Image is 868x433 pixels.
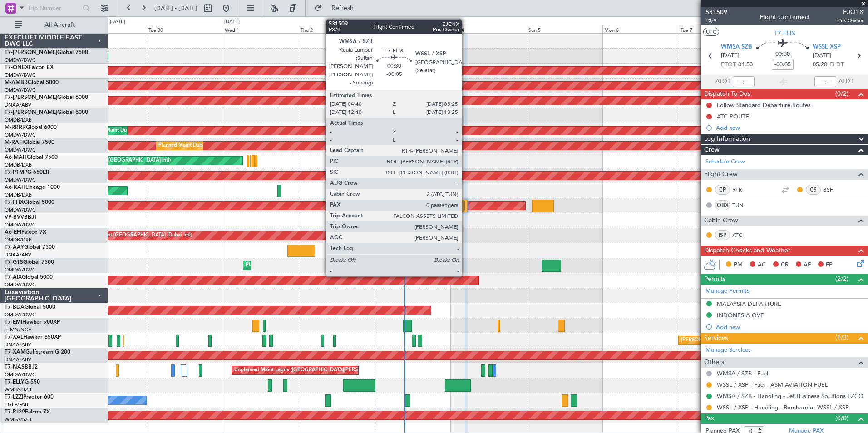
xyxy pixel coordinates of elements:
[733,76,755,87] input: --:--
[5,305,25,310] span: T7-BDA
[5,87,36,93] a: OMDW/DWC
[679,25,755,33] div: Tue 7
[716,323,863,331] div: Add new
[717,369,768,377] a: WMSA / SZB - Fuel
[5,95,57,100] span: T7-[PERSON_NAME]
[5,275,22,280] span: T7-AIX
[5,147,36,153] a: OMDW/DWC
[704,246,790,256] span: Dispatch Checks and Weather
[5,364,38,370] a: T7-NASBBJ2
[829,60,844,69] span: ELDT
[5,140,24,145] span: M-RAFI
[5,245,24,250] span: T7-AAY
[5,356,31,363] a: DNAA/ABV
[5,326,31,333] a: LFMN/NCE
[717,381,828,389] a: WSSL / XSP - Fuel - ASM AVIATION FUEL
[717,403,849,411] a: WSSL / XSP - Handling - Bombardier WSSL / XSP
[5,245,55,250] a: T7-AAYGlobal 7500
[738,60,753,69] span: 04:50
[5,80,28,85] span: M-AMBR
[5,275,53,280] a: T7-AIXGlobal 5000
[838,17,863,25] span: Pos Owner
[5,215,24,220] span: VP-BVV
[5,207,36,213] a: OMDW/DWC
[5,335,61,340] a: T7-XALHawker 850XP
[5,155,27,160] span: A6-MAH
[721,60,736,69] span: ETOT
[147,25,222,33] div: Tue 30
[5,266,36,273] a: OMDW/DWC
[71,25,147,33] div: Mon 29
[813,51,831,60] span: [DATE]
[5,305,55,310] a: T7-BDAGlobal 5000
[835,274,848,284] span: (2/2)
[781,261,789,270] span: CR
[732,231,753,239] a: ATC
[681,334,776,347] div: [PERSON_NAME] ([PERSON_NAME] Intl)
[24,22,96,28] span: All Aircraft
[5,320,22,325] span: T7-EMI
[5,80,59,85] a: M-AMBRGlobal 5000
[717,392,863,400] a: WMSA / SZB - Handling - Jet Business Solutions FZCO
[715,185,730,195] div: CP
[715,77,730,86] span: ATOT
[5,230,21,235] span: A6-EFI
[835,89,848,98] span: (0/2)
[5,416,31,423] a: WMSA/SZB
[734,261,743,270] span: PM
[5,110,88,115] a: T7-[PERSON_NAME]Global 6000
[717,113,749,120] div: ATC ROUTE
[704,274,725,285] span: Permits
[5,50,88,55] a: T7-[PERSON_NAME]Global 7500
[451,25,527,33] div: Sat 4
[5,170,49,175] a: T7-P1MPG-650ER
[5,260,23,265] span: T7-GTS
[223,25,299,33] div: Wed 1
[705,7,727,17] span: 531509
[704,413,714,424] span: Pax
[705,157,745,167] a: Schedule Crew
[704,333,728,344] span: Services
[5,185,25,190] span: A6-KAH
[246,259,335,272] div: Planned Maint Dubai (Al Maktoum Intl)
[5,409,50,415] a: T7-PJ29Falcon 7X
[154,4,197,12] span: [DATE] - [DATE]
[732,201,753,209] a: TUN
[835,413,848,423] span: (0/0)
[704,216,738,226] span: Cabin Crew
[5,192,32,198] a: OMDB/DXB
[813,43,841,52] span: WSSL XSP
[158,139,248,153] div: Planned Maint Dubai (Al Maktoum Intl)
[732,186,753,194] a: RTR
[5,170,27,175] span: T7-P1MP
[5,281,36,288] a: OMDW/DWC
[324,5,362,11] span: Refresh
[813,60,827,69] span: 05:20
[823,186,843,194] a: BSH
[5,65,54,70] a: T7-ONEXFalcon 8X
[110,18,125,26] div: [DATE]
[5,320,60,325] a: T7-EMIHawker 900XP
[703,28,719,36] button: UTC
[835,333,848,342] span: (1/3)
[5,162,32,168] a: OMDB/DXB
[5,50,57,55] span: T7-[PERSON_NAME]
[5,349,25,355] span: T7-XAM
[409,214,498,227] div: Planned Maint Dubai (Al Maktoum Intl)
[774,29,795,38] span: T7-FHX
[5,236,32,243] a: OMDB/DXB
[721,43,752,52] span: WMSA SZB
[704,89,750,99] span: Dispatch To-Dos
[234,364,387,377] div: Unplanned Maint Lagos ([GEOGRAPHIC_DATA][PERSON_NAME])
[299,25,375,33] div: Thu 2
[5,341,31,348] a: DNAA/ABV
[527,25,602,33] div: Sun 5
[5,394,54,400] a: T7-LZZIPraetor 600
[5,155,58,160] a: A6-MAHGlobal 7500
[5,251,31,258] a: DNAA/ABV
[838,77,853,86] span: ALDT
[28,1,80,15] input: Trip Number
[5,335,23,340] span: T7-XAL
[715,200,730,210] div: OBX
[5,379,40,385] a: T7-ELLYG-550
